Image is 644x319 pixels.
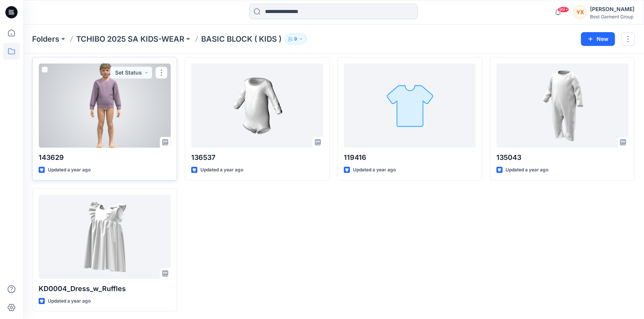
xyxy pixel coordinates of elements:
div: YX [573,5,587,19]
p: KD0004_Dress_w_Ruffles [39,283,171,294]
a: 136537 [191,63,323,148]
p: Updated a year ago [48,297,91,305]
p: Updated a year ago [48,166,91,174]
p: BASIC BLOCK ( KIDS ) [201,34,281,44]
p: 135043 [496,152,628,163]
a: KD0004_Dress_w_Ruffles [39,195,171,279]
p: 136537 [191,152,323,163]
p: 143629 [39,152,171,163]
p: Updated a year ago [506,166,548,174]
button: New [581,32,615,46]
a: 119416 [344,63,476,148]
p: Updated a year ago [200,166,243,174]
p: Updated a year ago [353,166,396,174]
p: 119416 [344,152,476,163]
p: 9 [294,35,297,43]
div: [PERSON_NAME] [590,5,634,14]
a: TCHIBO 2025 SA KIDS-WEAR [76,34,184,44]
button: 9 [285,34,307,44]
div: Best Garment Group [590,14,634,20]
a: 143629 [39,63,171,148]
span: 99+ [558,7,569,13]
a: 135043 [496,63,628,148]
a: Folders [32,34,59,44]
